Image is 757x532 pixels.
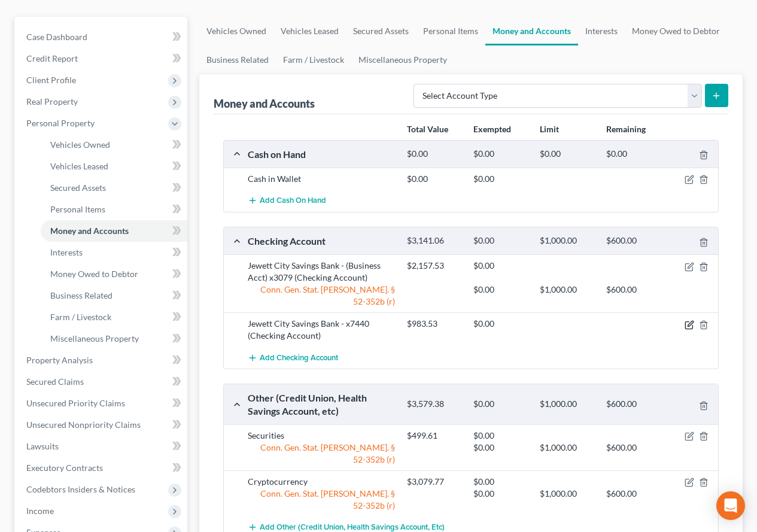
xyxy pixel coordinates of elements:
[242,391,401,417] div: Other (Credit Union, Health Savings Account, etc)
[401,235,467,247] div: $3,141.06
[534,148,600,160] div: $0.00
[534,399,600,410] div: $1,000.00
[41,156,187,177] a: Vehicles Leased
[467,318,534,330] div: $0.00
[467,260,534,272] div: $0.00
[242,476,401,488] div: Cryptocurrency
[50,247,83,257] span: Interests
[716,491,745,520] div: Open Intercom Messenger
[600,235,667,247] div: $600.00
[242,235,401,247] div: Checking Account
[401,260,467,272] div: $2,157.53
[17,393,187,414] a: Unsecured Priority Claims
[17,436,187,457] a: Lawsuits
[17,48,187,69] a: Credit Report
[485,17,578,45] a: Money and Accounts
[600,442,667,454] div: $600.00
[26,75,76,85] span: Client Profile
[467,488,534,500] div: $0.00
[26,118,95,128] span: Personal Property
[50,204,105,214] span: Personal Items
[416,17,485,45] a: Personal Items
[26,355,93,365] span: Property Analysis
[41,199,187,220] a: Personal Items
[50,183,106,193] span: Secured Assets
[534,442,600,454] div: $1,000.00
[26,376,84,387] span: Secured Claims
[467,476,534,488] div: $0.00
[17,371,187,393] a: Secured Claims
[26,484,135,494] span: Codebtors Insiders & Notices
[600,488,667,500] div: $600.00
[50,290,113,300] span: Business Related
[26,419,141,430] span: Unsecured Nonpriority Claims
[242,260,401,284] div: Jewett City Savings Bank - (Business Acct) x3079 (Checking Account)
[26,96,78,107] span: Real Property
[401,476,467,488] div: $3,079.77
[540,124,559,134] strong: Limit
[242,173,401,185] div: Cash in Wallet
[26,506,54,516] span: Income
[260,196,326,206] span: Add Cash on Hand
[401,318,467,330] div: $983.53
[26,463,103,473] span: Executory Contracts
[50,226,129,236] span: Money and Accounts
[41,242,187,263] a: Interests
[41,220,187,242] a: Money and Accounts
[534,235,600,247] div: $1,000.00
[467,442,534,454] div: $0.00
[50,312,111,322] span: Farm / Livestock
[199,45,276,74] a: Business Related
[276,45,351,74] a: Farm / Livestock
[26,441,59,451] span: Lawsuits
[625,17,727,45] a: Money Owed to Debtor
[401,399,467,410] div: $3,579.38
[248,190,326,212] button: Add Cash on Hand
[50,269,138,279] span: Money Owed to Debtor
[242,430,401,442] div: Securities
[606,124,646,134] strong: Remaining
[242,318,401,342] div: Jewett City Savings Bank - x7440 (Checking Account)
[17,457,187,479] a: Executory Contracts
[242,442,401,466] div: Conn. Gen. Stat. [PERSON_NAME]. § 52-352b (r)
[534,284,600,296] div: $1,000.00
[273,17,346,45] a: Vehicles Leased
[467,284,534,296] div: $0.00
[248,346,338,369] button: Add Checking Account
[26,398,125,408] span: Unsecured Priority Claims
[401,430,467,442] div: $499.61
[17,26,187,48] a: Case Dashboard
[17,414,187,436] a: Unsecured Nonpriority Claims
[242,284,401,308] div: Conn. Gen. Stat. [PERSON_NAME]. § 52-352b (r)
[351,45,454,74] a: Miscellaneous Property
[260,353,338,363] span: Add Checking Account
[41,134,187,156] a: Vehicles Owned
[600,148,667,160] div: $0.00
[242,488,401,512] div: Conn. Gen. Stat. [PERSON_NAME]. § 52-352b (r)
[242,148,401,160] div: Cash on Hand
[600,284,667,296] div: $600.00
[41,263,187,285] a: Money Owed to Debtor
[401,173,467,185] div: $0.00
[467,148,534,160] div: $0.00
[41,285,187,306] a: Business Related
[346,17,416,45] a: Secured Assets
[50,333,139,343] span: Miscellaneous Property
[534,488,600,500] div: $1,000.00
[41,328,187,349] a: Miscellaneous Property
[41,177,187,199] a: Secured Assets
[26,53,78,63] span: Credit Report
[50,139,110,150] span: Vehicles Owned
[50,161,108,171] span: Vehicles Leased
[578,17,625,45] a: Interests
[467,430,534,442] div: $0.00
[467,173,534,185] div: $0.00
[17,349,187,371] a: Property Analysis
[214,96,315,111] div: Money and Accounts
[401,148,467,160] div: $0.00
[41,306,187,328] a: Farm / Livestock
[467,399,534,410] div: $0.00
[600,399,667,410] div: $600.00
[473,124,511,134] strong: Exempted
[467,235,534,247] div: $0.00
